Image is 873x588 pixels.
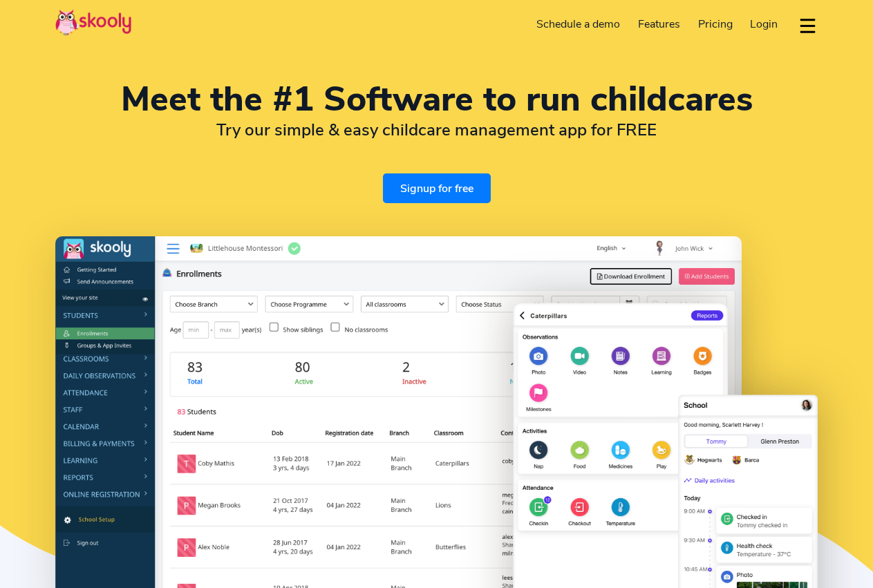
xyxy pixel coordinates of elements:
a: Pricing [689,13,742,35]
span: Pricing [698,17,733,32]
button: dropdown menu [798,10,818,41]
h1: Meet the #1 Software to run childcares [55,83,818,116]
a: Features [629,13,689,35]
a: Signup for free [383,173,491,203]
img: Skooly [55,9,131,36]
span: Login [750,17,778,32]
a: Login [741,13,787,35]
a: Schedule a demo [528,13,630,35]
h2: Try our simple & easy childcare management app for FREE [55,120,818,140]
